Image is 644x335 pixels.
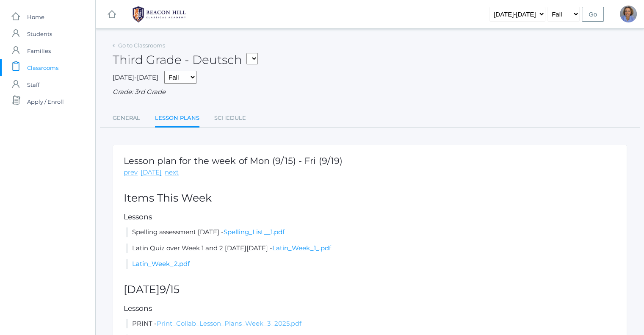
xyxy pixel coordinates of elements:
span: Classrooms [27,59,58,76]
a: Go to Classrooms [118,42,165,49]
a: [DATE] [141,168,162,177]
a: Schedule [214,110,246,127]
li: Latin Quiz over Week 1 and 2 [DATE][DATE] - [126,244,616,253]
img: BHCALogos-05-308ed15e86a5a0abce9b8dd61676a3503ac9727e845dece92d48e8588c001991.png [127,4,191,25]
span: Home [27,8,44,25]
span: Apply / Enroll [27,93,64,110]
a: Print_Collab_Lesson_Plans_Week_3_2025.pdf [157,319,301,327]
a: Latin_Week_1_.pdf [272,244,331,252]
a: Lesson Plans [155,110,199,128]
a: next [165,168,179,177]
h1: Lesson plan for the week of Mon (9/15) - Fri (9/19) [124,156,343,166]
span: [DATE]-[DATE] [113,73,158,81]
a: prev [124,168,138,177]
h5: Lessons [124,305,616,313]
div: Grade: 3rd Grade [113,87,627,97]
li: PRINT - [126,319,616,329]
li: Spelling assessment [DATE] - [126,227,616,237]
a: Latin_Week_2.pdf [132,260,190,268]
span: 9/15 [160,283,180,296]
span: Staff [27,76,39,93]
h2: Items This Week [124,192,616,204]
span: Students [27,25,52,42]
h2: Third Grade - Deutsch [113,53,258,66]
h2: [DATE] [124,284,616,296]
input: Go [582,7,604,22]
div: Sandra Velasquez [620,6,637,22]
h5: Lessons [124,213,616,221]
span: Families [27,42,51,59]
a: General [113,110,140,127]
a: Spelling_List__1.pdf [224,228,285,236]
